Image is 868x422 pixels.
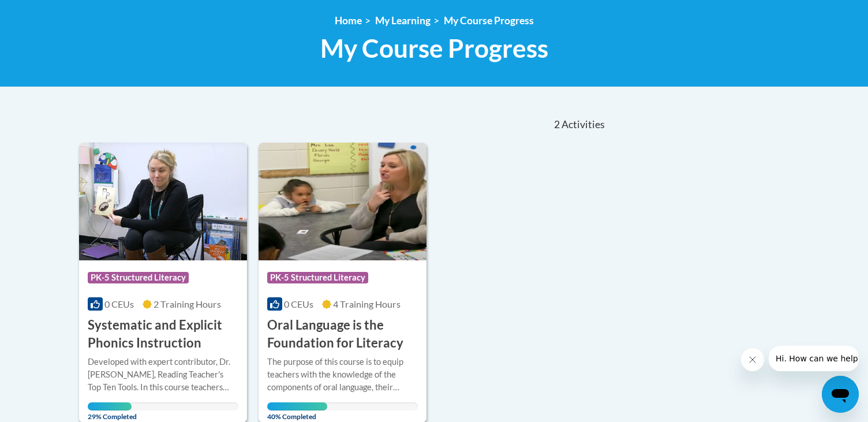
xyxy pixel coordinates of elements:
[267,272,368,283] span: PK-5 Structured Literacy
[79,143,247,422] a: Course LogoPK-5 Structured Literacy0 CEUs2 Training Hours Systematic and Explicit Phonics Instruc...
[88,402,132,421] span: 29% Completed
[267,356,418,394] div: The purpose of this course is to equip teachers with the knowledge of the components of oral lang...
[104,298,134,309] span: 0 CEUs
[88,272,189,283] span: PK-5 Structured Literacy
[259,143,426,260] img: Course Logo
[741,348,764,371] iframe: Close message
[333,298,401,309] span: 4 Training Hours
[267,316,418,352] h3: Oral Language is the Foundation for Literacy
[562,118,605,131] span: Activities
[554,118,560,131] span: 2
[444,14,534,27] a: My Course Progress
[822,376,859,413] iframe: Button to launch messaging window
[154,298,221,309] span: 2 Training Hours
[375,14,431,27] a: My Learning
[284,298,313,309] span: 0 CEUs
[267,402,327,410] div: Your progress
[259,143,426,422] a: Course LogoPK-5 Structured Literacy0 CEUs4 Training Hours Oral Language is the Foundation for Lit...
[7,8,93,17] span: Hi. How can we help?
[267,402,327,421] span: 40% Completed
[88,316,238,352] h3: Systematic and Explicit Phonics Instruction
[769,346,859,371] iframe: Message from company
[88,402,132,410] div: Your progress
[335,14,362,27] a: Home
[88,356,238,394] div: Developed with expert contributor, Dr. [PERSON_NAME], Reading Teacher's Top Ten Tools. In this co...
[79,143,247,260] img: Course Logo
[320,33,548,64] span: My Course Progress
